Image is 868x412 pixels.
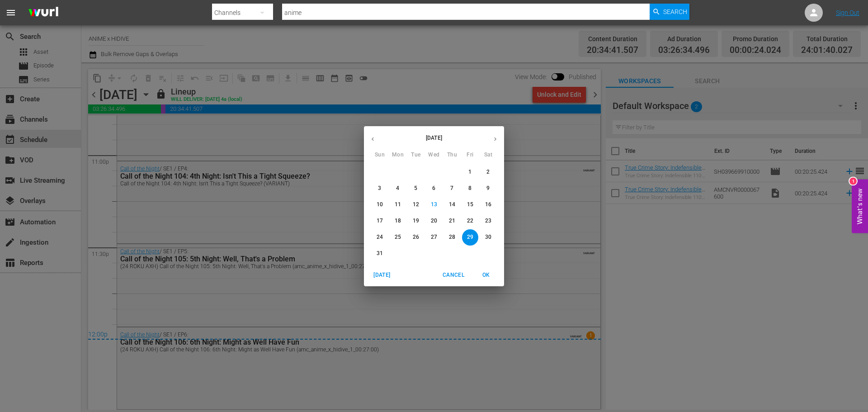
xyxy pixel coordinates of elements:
div: 1 [849,177,857,185]
p: 3 [378,185,381,192]
p: 23 [485,217,491,225]
button: 26 [408,229,424,246]
p: 16 [485,201,491,208]
button: 9 [480,180,496,197]
button: 16 [480,197,496,213]
span: Search [663,4,687,20]
button: [DATE] [368,268,396,283]
button: 27 [426,229,442,246]
button: 31 [372,246,388,262]
button: 30 [480,229,496,246]
p: 21 [449,217,455,225]
p: 15 [467,201,473,208]
button: 17 [372,213,388,229]
p: 25 [395,233,401,241]
p: 7 [450,185,453,192]
button: 6 [426,180,442,197]
p: 18 [395,217,401,225]
p: 11 [395,201,401,208]
p: 27 [431,233,437,241]
p: 8 [468,185,472,192]
button: 12 [408,197,424,213]
button: 1 [462,164,478,180]
p: 22 [467,217,473,225]
button: 19 [408,213,424,229]
p: 30 [485,233,491,241]
span: Sun [372,151,388,160]
button: OK [472,268,500,283]
p: 1 [468,168,472,176]
button: 20 [426,213,442,229]
button: 15 [462,197,478,213]
span: Cancel [443,270,464,280]
button: 28 [444,229,460,246]
button: 29 [462,229,478,246]
p: 9 [486,185,490,192]
button: 23 [480,213,496,229]
span: Tue [408,151,424,160]
button: 3 [372,180,388,197]
p: 12 [413,201,419,208]
p: 24 [377,233,383,241]
span: Fri [462,151,478,160]
p: 10 [377,201,383,208]
span: [DATE] [371,270,393,280]
img: ans4CAIJ8jUAAAAAAAAAAAAAAAAAAAAAAAAgQb4GAAAAAAAAAAAAAAAAAAAAAAAAJMjXAAAAAAAAAAAAAAAAAAAAAAAAgAT5G... [22,2,65,24]
span: Wed [426,151,442,160]
span: Sat [480,151,496,160]
span: menu [5,7,16,18]
button: 10 [372,197,388,213]
button: 25 [390,229,406,246]
button: 21 [444,213,460,229]
button: 7 [444,180,460,197]
button: 8 [462,180,478,197]
span: OK [475,270,497,280]
p: 19 [413,217,419,225]
button: Open Feedback Widget [852,179,868,233]
button: 18 [390,213,406,229]
p: 26 [413,233,419,241]
button: 14 [444,197,460,213]
p: 17 [377,217,383,225]
p: 31 [377,250,383,257]
button: 13 [426,197,442,213]
p: 14 [449,201,455,208]
button: 5 [408,180,424,197]
a: Sign Out [836,9,859,16]
button: 22 [462,213,478,229]
button: Cancel [439,268,468,283]
button: 24 [372,229,388,246]
p: [DATE] [382,134,486,142]
p: 29 [467,233,473,241]
p: 2 [486,168,490,176]
p: 13 [431,201,437,208]
button: 2 [480,164,496,180]
p: 4 [396,185,399,192]
p: 5 [414,185,417,192]
span: Mon [390,151,406,160]
p: 20 [431,217,437,225]
p: 28 [449,233,455,241]
p: 6 [432,185,435,192]
button: 11 [390,197,406,213]
span: Thu [444,151,460,160]
button: 4 [390,180,406,197]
